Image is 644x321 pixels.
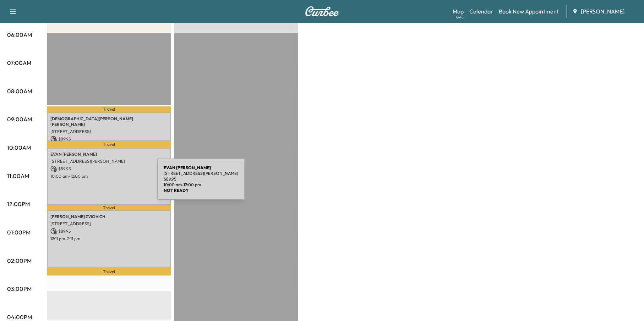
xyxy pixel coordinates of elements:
p: 02:00PM [7,256,32,265]
p: Travel [47,141,171,148]
b: EVAN [PERSON_NAME] [164,165,211,170]
p: 12:11 pm - 2:11 pm [50,236,168,242]
p: 11:00AM [7,172,29,180]
p: [STREET_ADDRESS] [50,221,168,227]
p: $ 89.95 [164,176,238,182]
b: NOT READY [164,188,189,193]
p: [STREET_ADDRESS] [50,129,168,134]
p: 10:00 am - 12:00 pm [50,173,168,179]
p: 06:00AM [7,31,32,39]
p: $ 89.95 [50,136,168,142]
p: 03:00PM [7,284,32,293]
p: [PERSON_NAME] ZVIOVICH [50,214,168,220]
p: Travel [47,106,171,112]
p: [STREET_ADDRESS][PERSON_NAME] [164,171,238,176]
p: $ 89.95 [50,166,168,172]
p: 09:00AM [7,115,32,123]
p: $ 89.95 [50,228,168,234]
p: Travel [47,205,171,210]
p: [STREET_ADDRESS][PERSON_NAME] [50,159,168,164]
div: Beta [456,15,464,20]
p: 07:00AM [7,59,31,67]
p: EVAN [PERSON_NAME] [50,151,168,157]
p: Travel [47,267,171,276]
p: 08:00AM [7,87,32,95]
p: 10:00 am - 12:00 pm [164,182,238,188]
p: 10:00AM [7,143,31,152]
p: [DEMOGRAPHIC_DATA][PERSON_NAME] [PERSON_NAME] [50,116,168,127]
p: 12:00PM [7,200,30,208]
a: Calendar [469,7,493,16]
img: Curbee Logo [305,6,339,16]
a: MapBeta [453,7,464,16]
span: [PERSON_NAME] [581,7,624,16]
p: 01:00PM [7,228,31,237]
a: Book New Appointment [499,7,559,16]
